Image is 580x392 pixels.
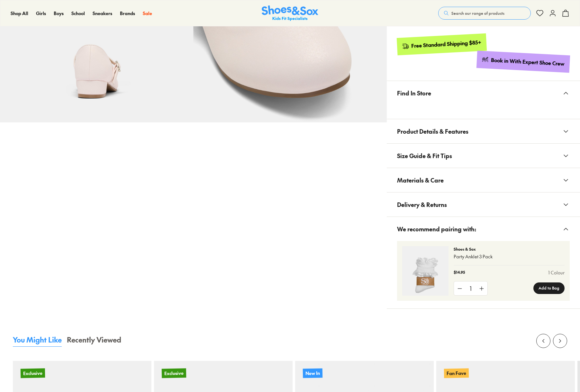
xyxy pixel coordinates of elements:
[303,369,322,378] p: New In
[402,246,449,296] img: 4-520473_1
[67,334,121,347] button: Recently Viewed
[397,219,476,238] span: We recommend pairing with:
[397,171,444,190] span: Materials & Care
[93,10,112,16] span: Sneakers
[387,81,580,105] button: Find In Store
[11,10,28,16] span: Shop All
[454,246,565,252] p: Shoes & Sox
[548,269,565,276] a: 1 Colour
[396,33,486,55] a: Free Standard Shipping $85+
[451,10,504,16] span: Search our range of products
[54,10,64,17] a: Boys
[71,10,85,17] a: School
[71,10,85,16] span: School
[262,5,318,21] a: Shoes & Sox
[36,10,46,16] span: Girls
[162,369,186,378] p: Exclusive
[387,144,580,168] button: Size Guide & Fit Tips
[36,10,46,17] a: Girls
[120,10,135,17] a: Brands
[533,282,565,294] button: Add to Bag
[397,195,447,214] span: Delivery & Returns
[411,39,481,49] div: Free Standard Shipping $85+
[476,51,570,73] a: Book in With Expert Shoe Crew
[21,369,45,378] p: Exclusive
[491,57,565,67] div: Book in With Expert Shoe Crew
[454,269,465,276] p: $14.95
[93,10,112,17] a: Sneakers
[397,84,431,102] span: Find In Store
[466,281,476,295] div: 1
[143,10,152,17] a: Sale
[262,5,318,21] img: SNS_Logo_Responsive.svg
[454,253,565,260] p: Party Anklet 3 Pack
[397,146,452,165] span: Size Guide & Fit Tips
[438,7,531,20] button: Search our range of products
[387,119,580,143] button: Product Details & Features
[120,10,135,16] span: Brands
[444,369,469,378] p: Fan Fave
[11,10,28,17] a: Shop All
[387,217,580,241] button: We recommend pairing with:
[397,105,570,111] iframe: Find in Store
[397,122,468,141] span: Product Details & Features
[387,192,580,217] button: Delivery & Returns
[54,10,64,16] span: Boys
[13,334,62,347] button: You Might Like
[387,168,580,192] button: Materials & Care
[143,10,152,16] span: Sale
